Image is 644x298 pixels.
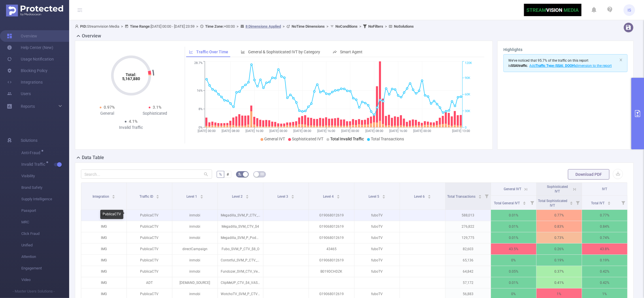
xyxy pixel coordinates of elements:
p: Megadilla_SVM_P_Podded_CTV_$4 [218,232,263,243]
tspan: 0 [465,126,467,129]
span: Click Fraud [21,228,69,239]
span: Anti-Fraud [21,151,42,155]
tspan: 16% [197,89,203,93]
p: 0.42% [582,266,627,277]
p: PublicaCTV [127,221,172,232]
i: Filter menu [619,196,627,210]
i: icon: caret-up [570,201,573,202]
span: General IVT [504,187,521,191]
div: Sort [570,201,573,204]
p: inmobi [172,210,218,221]
b: PID: [80,24,87,29]
p: 43.8% [582,244,627,254]
a: Blocking Policy [7,65,48,76]
tspan: 60K [465,93,470,97]
b: SSAI traffic [511,64,527,68]
p: 57,172 [445,277,491,288]
tspan: [DATE] 00:00 [413,129,431,133]
tspan: 8% [199,107,203,111]
p: 0.41% [537,277,582,288]
a: Users [7,88,31,99]
p: 43465 [309,244,354,254]
a: Reports [21,101,35,112]
h3: Highlights [503,47,628,53]
p: 0.84% [582,221,627,232]
p: Fundozer_SVM_CTV_Ver_2_$4 [218,266,263,277]
i: icon: caret-down [112,196,115,198]
p: IMG [81,210,126,221]
b: No Time Dimensions [292,24,325,29]
span: Level 5 [369,195,380,199]
button: Download PDF [568,169,609,180]
p: G19068012619 [309,210,354,221]
div: Sort [428,194,431,197]
i: Filter menu [528,196,536,210]
span: 4.1% [129,119,137,124]
span: > [119,24,125,29]
div: Sort [337,194,340,197]
p: 0.01% [491,232,536,243]
input: Search... [81,169,212,179]
tspan: [DATE] 00:00 [198,129,216,133]
div: Sort [478,194,482,197]
h2: Overview [82,33,101,39]
p: ClipMeUP_CTV_$4_VAST_HMN_ [218,277,263,288]
p: 0.73% [537,232,582,243]
span: Sophisticated IVT [292,137,324,141]
span: Level 3 [277,195,289,199]
p: G19068012619 [309,255,354,266]
p: IMG [81,266,126,277]
span: > [281,24,286,29]
tspan: [DATE] 08:00 [365,129,383,133]
i: icon: caret-down [156,196,159,198]
tspan: [DATE] 08:00 [222,129,239,133]
p: 276,822 [445,221,491,232]
p: 129,775 [445,232,491,243]
span: Streamvision Media [DATE] 00:00 - [DATE] 23:59 +00:00 [75,24,414,29]
span: Reports [21,104,35,109]
i: icon: caret-down [200,196,203,198]
p: fuboTV [354,221,400,232]
p: IMG [81,221,126,232]
span: Total Transactions [447,195,476,199]
span: Total Transactions [371,137,404,141]
p: Megadilla_SVM_CTV_$4 [218,221,263,232]
span: # [226,172,229,177]
span: Traffic Over Time [196,50,228,54]
i: icon: caret-down [245,196,249,198]
tspan: 5,167,880 [122,76,140,81]
div: Sophisticated [131,110,179,116]
p: 0.83% [537,221,582,232]
p: IMG [81,277,126,288]
p: PublicaCTV [127,232,172,243]
span: Integration [92,195,110,199]
div: Sort [607,201,611,204]
p: PublicaCTV [127,210,172,221]
p: G19068012619 [309,221,354,232]
i: icon: caret-up [337,194,340,196]
span: Sophisticated IVT [547,185,568,193]
tspan: Total: [126,72,137,77]
p: 0.77% [537,210,582,221]
p: directCampaign [172,244,218,254]
i: icon: caret-up [200,194,203,196]
span: 0.97% [104,105,115,110]
i: icon: caret-down [291,196,294,198]
p: [DEMAND_SOURCE] [172,277,218,288]
p: 0.42% [582,277,627,288]
p: inmobi [172,221,218,232]
p: Contxtful_SVM_P_CTV_$6_Human [218,255,263,266]
p: inmobi [172,266,218,277]
span: Total IVT [591,201,606,205]
i: icon: caret-up [291,194,294,196]
span: Attention [21,251,69,263]
p: Fubo_SVM_P_CTV_$8_O [218,244,263,254]
p: PublicaCTV [127,266,172,277]
p: fuboTV [354,255,400,266]
span: Add dimension to the report [528,64,612,68]
span: Passport [21,205,69,216]
span: > [325,24,330,29]
p: fuboTV [354,210,400,221]
div: Sort [382,194,386,197]
span: > [194,24,200,29]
